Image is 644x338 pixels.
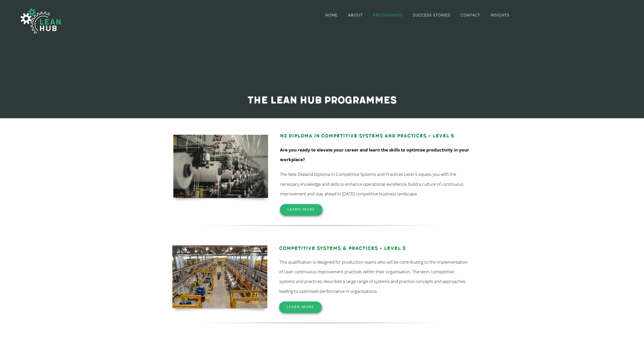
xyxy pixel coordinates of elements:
[172,245,267,308] img: science-in-hd-pAzSrQF3XUQ-unsplash
[461,1,480,30] a: CONTACT
[325,1,338,30] a: HOME
[279,259,468,294] span: This qualification is designed for production teams who will be contributing to the implementatio...
[325,1,509,30] nav: Main Menu
[280,147,469,162] strong: Are you ready to elevate your career and learn the skills to optimise productivity in your workpl...
[280,171,464,197] span: The New Zealand Diploma in Competitive Systems and Practices Level 5 equips you with the necessar...
[280,204,322,215] a: Learn More
[287,207,315,212] span: Learn More
[413,13,450,17] span: SUCCESS STORIES
[287,304,314,309] span: Learn More
[490,1,509,30] a: INSIGHTS
[280,133,454,139] a: NZ Diploma in Competitive Systems and Practices – Level 5
[348,13,362,17] span: ABOUT
[490,13,509,17] span: INSIGHTS
[279,245,406,251] a: Competitive Systems & Practices – Level 3
[348,1,362,30] a: ABOUT
[373,13,403,17] span: PROGRAMMES
[373,1,403,30] a: PROGRAMMES
[325,13,338,17] span: HOME
[279,301,322,312] a: Learn More
[15,3,66,39] img: The Lean Hub | Optimising productivity with Lean Logo
[461,13,480,17] span: CONTACT
[413,1,450,30] a: SUCCESS STORIES
[247,94,397,106] span: The Lean Hub programmes
[173,135,268,198] img: kevin-limbri-mBXQCNKbq7E-unsplash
